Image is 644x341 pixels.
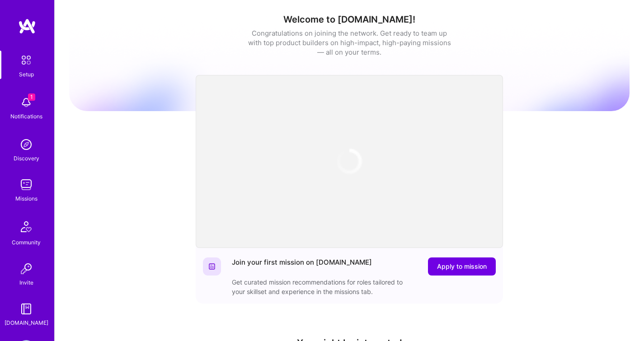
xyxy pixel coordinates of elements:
[15,216,37,238] img: Community
[208,263,216,270] img: Website
[17,93,35,112] img: bell
[437,262,487,271] span: Apply to mission
[330,142,369,181] img: loading
[10,112,42,121] div: Notifications
[19,70,34,79] div: Setup
[28,93,35,101] span: 1
[17,260,35,278] img: Invite
[15,194,38,203] div: Missions
[428,257,496,276] button: Apply to mission
[248,28,451,57] div: Congratulations on joining the network. Get ready to team up with top product builders on high-im...
[18,18,36,34] img: logo
[14,154,39,163] div: Discovery
[19,278,33,287] div: Invite
[17,135,35,154] img: discovery
[17,51,36,70] img: setup
[232,277,413,296] div: Get curated mission recommendations for roles tailored to your skillset and experience in the mis...
[196,75,503,248] iframe: video
[5,318,48,327] div: [DOMAIN_NAME]
[232,257,372,276] div: Join your first mission on [DOMAIN_NAME]
[17,176,35,194] img: teamwork
[17,300,35,318] img: guide book
[69,14,630,25] h1: Welcome to [DOMAIN_NAME]!
[12,238,41,247] div: Community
